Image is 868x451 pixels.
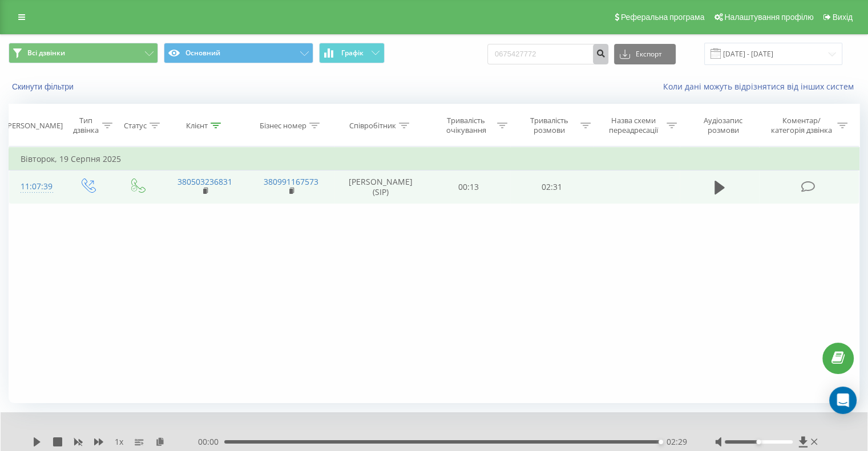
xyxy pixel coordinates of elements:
td: 00:13 [427,170,510,204]
button: Експорт [614,44,676,64]
a: 380991167573 [264,176,318,187]
div: Тривалість очікування [438,116,495,135]
button: Графік [319,43,385,63]
div: Назва схеми переадресації [604,116,664,135]
div: Коментар/категорія дзвінка [768,116,834,135]
div: Open Intercom Messenger [829,387,857,414]
span: Графік [341,49,364,57]
button: Основний [164,43,313,63]
div: 11:07:39 [21,176,51,198]
input: Пошук за номером [487,44,608,64]
div: Тривалість розмови [520,116,578,135]
div: Статус [124,121,147,131]
span: Вихід [833,13,853,22]
span: Реферальна програма [621,13,705,22]
div: Accessibility label [659,440,663,444]
button: Всі дзвінки [9,43,158,63]
span: 02:29 [666,436,687,448]
span: 00:00 [198,436,224,448]
div: Клієнт [186,121,208,131]
td: Вівторок, 19 Серпня 2025 [9,148,859,170]
a: 380503236831 [177,176,232,187]
td: [PERSON_NAME] (SIP) [334,170,427,204]
a: Коли дані можуть відрізнятися вiд інших систем [663,81,859,92]
button: Скинути фільтри [9,82,79,92]
span: Налаштування профілю [724,13,813,22]
div: Співробітник [349,121,396,131]
span: 1 x [115,436,123,448]
div: Accessibility label [756,440,761,444]
div: Бізнес номер [260,121,306,131]
div: Тип дзвінка [72,116,99,135]
span: Всі дзвінки [27,48,65,58]
div: Аудіозапис розмови [690,116,757,135]
div: [PERSON_NAME] [5,121,63,131]
td: 02:31 [510,170,593,204]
